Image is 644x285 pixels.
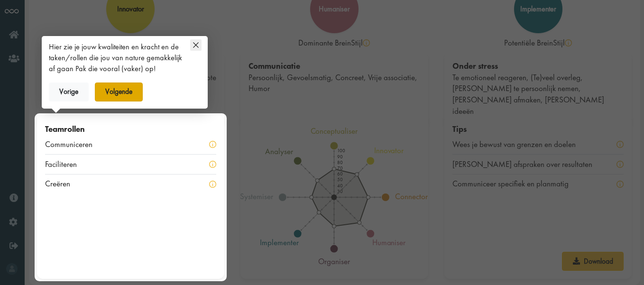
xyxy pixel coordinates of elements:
[49,42,184,74] div: Hier zie je jouw kwaliteiten en kracht en de taken/rollen die jou van nature gemakkelijk af gaan ...
[209,141,216,148] img: info-yellow.svg
[209,161,216,168] img: info-yellow.svg
[45,124,217,135] div: Teamrollen
[45,159,89,170] div: Faciliteren
[209,181,216,188] img: info-yellow.svg
[49,83,89,101] button: Vorige
[95,83,143,101] button: Volgende
[45,139,105,150] div: Communiceren
[45,178,83,190] div: Creëren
